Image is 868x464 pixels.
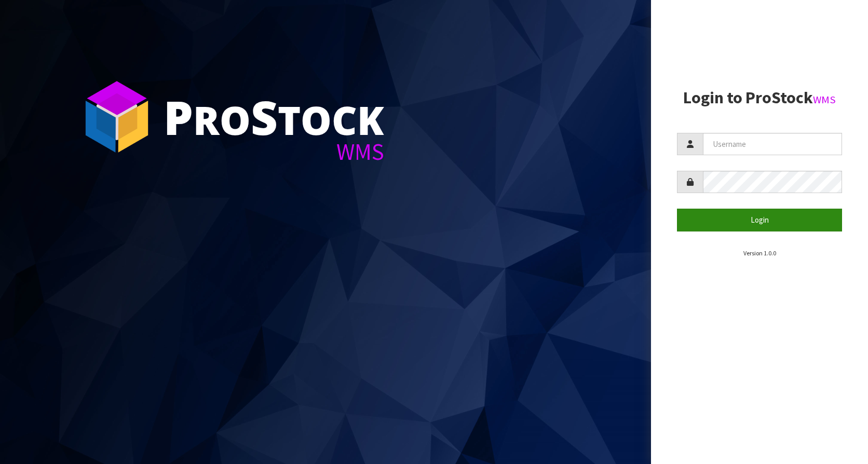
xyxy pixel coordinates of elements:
[78,78,156,156] img: ProStock Cube
[164,93,384,140] div: ro tock
[677,209,842,231] button: Login
[813,93,836,106] small: WMS
[164,140,384,163] div: WMS
[164,85,193,148] span: P
[743,249,776,257] small: Version 1.0.0
[703,133,842,155] input: Username
[251,85,278,148] span: S
[677,89,842,107] h2: Login to ProStock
